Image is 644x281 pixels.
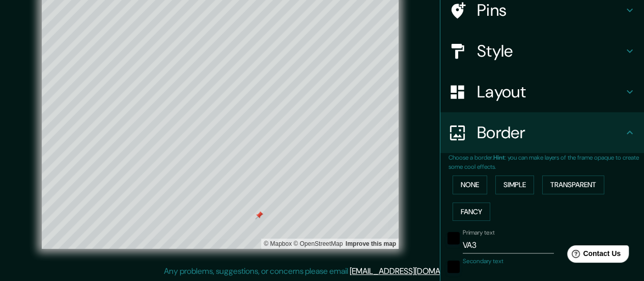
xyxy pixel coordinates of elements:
p: Any problems, suggestions, or concerns please email . [164,265,477,277]
div: Border [440,112,644,153]
div: Style [440,31,644,71]
button: Fancy [453,202,490,221]
h4: Border [477,122,624,143]
label: Secondary text [463,257,503,266]
button: Simple [495,175,534,194]
a: [EMAIL_ADDRESS][DOMAIN_NAME] [350,266,475,276]
a: Map feedback [346,240,396,247]
h4: Style [477,41,624,61]
a: OpenStreetMap [293,240,343,247]
button: None [453,175,487,194]
p: Choose a border. : you can make layers of the frame opaque to create some cool effects. [449,153,644,171]
iframe: Help widget launcher [553,241,633,270]
label: Primary text [463,228,494,237]
b: Hint [493,154,505,162]
a: Mapbox [264,240,292,247]
button: black [447,261,460,273]
h4: Layout [477,82,624,102]
button: Transparent [542,175,604,194]
div: Layout [440,71,644,112]
button: black [447,232,460,244]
